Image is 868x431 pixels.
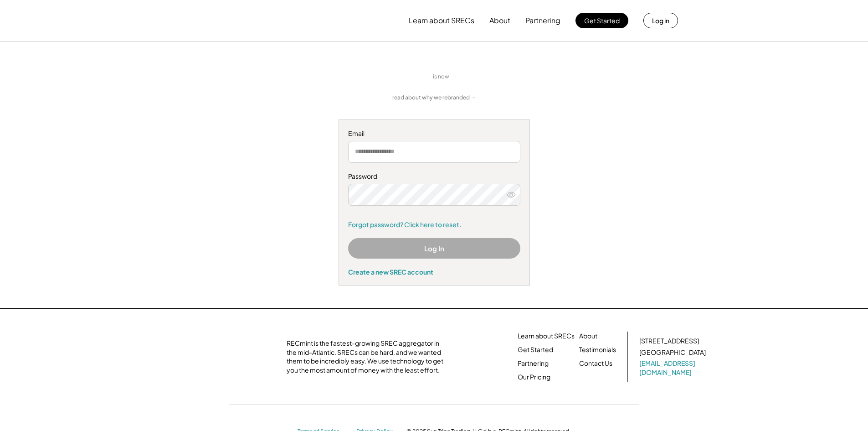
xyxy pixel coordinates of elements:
div: [GEOGRAPHIC_DATA] [639,348,706,357]
div: Create a new SREC account [348,268,520,276]
img: yH5BAEAAAAALAAAAAABAAEAAAIBRAA7 [461,72,524,82]
a: Learn about SRECs [518,332,575,341]
a: Partnering [518,359,549,368]
img: yH5BAEAAAAALAAAAAABAAEAAAIBRAA7 [344,64,426,89]
button: Get Started [575,13,628,28]
button: Log In [348,238,520,259]
a: Our Pricing [518,373,550,382]
a: Forgot password? Click here to reset. [348,220,520,229]
div: Email [348,129,520,138]
img: yH5BAEAAAAALAAAAAABAAEAAAIBRAA7 [190,5,266,36]
button: Learn about SRECs [409,11,474,30]
a: read about why we rebranded → [392,94,476,102]
a: [EMAIL_ADDRESS][DOMAIN_NAME] [639,359,708,377]
div: Password [348,172,520,181]
a: About [579,332,597,341]
a: Testimonials [579,345,616,354]
a: Get Started [518,345,553,354]
div: [STREET_ADDRESS] [639,337,699,346]
img: yH5BAEAAAAALAAAAAABAAEAAAIBRAA7 [198,341,275,373]
a: Contact Us [579,359,612,368]
button: Log in [643,13,678,28]
button: Partnering [525,11,560,30]
div: RECmint is the fastest-growing SREC aggregator in the mid-Atlantic. SRECs can be hard, and we wan... [287,339,448,374]
div: is now [431,73,456,81]
button: About [489,11,510,30]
